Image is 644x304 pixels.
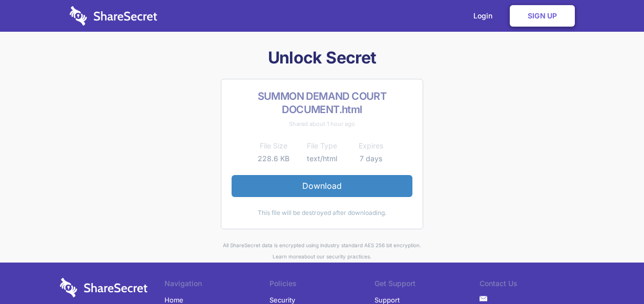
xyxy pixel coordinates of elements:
h2: SUMMON DEMAND COURT DOCUMENT.html [232,90,412,116]
td: 7 days [346,153,395,165]
th: Expires [346,140,395,152]
td: 228.6 KB [249,153,298,165]
li: Policies [269,278,375,292]
h1: Unlock Secret [60,47,585,69]
th: File Size [249,140,298,152]
th: File Type [298,140,346,152]
td: text/html [298,153,346,165]
li: Navigation [164,278,269,292]
a: Download [232,175,412,197]
li: Get Support [375,278,480,292]
a: Sign Up [510,5,575,27]
div: This file will be destroyed after downloading. [232,207,412,219]
a: Learn more [273,253,301,259]
li: Contact Us [480,278,585,292]
div: All ShareSecret data is encrypted using industry standard AES 256 bit encryption. about our secur... [60,240,585,263]
img: logo-wordmark-white-trans-d4663122ce5f474addd5e946df7df03e33cb6a1c49d2221995e7729f52c070b2.svg [60,278,148,297]
div: Shared about 1 hour ago [232,118,412,129]
img: logo-wordmark-white-trans-d4663122ce5f474addd5e946df7df03e33cb6a1c49d2221995e7729f52c070b2.svg [70,6,157,26]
